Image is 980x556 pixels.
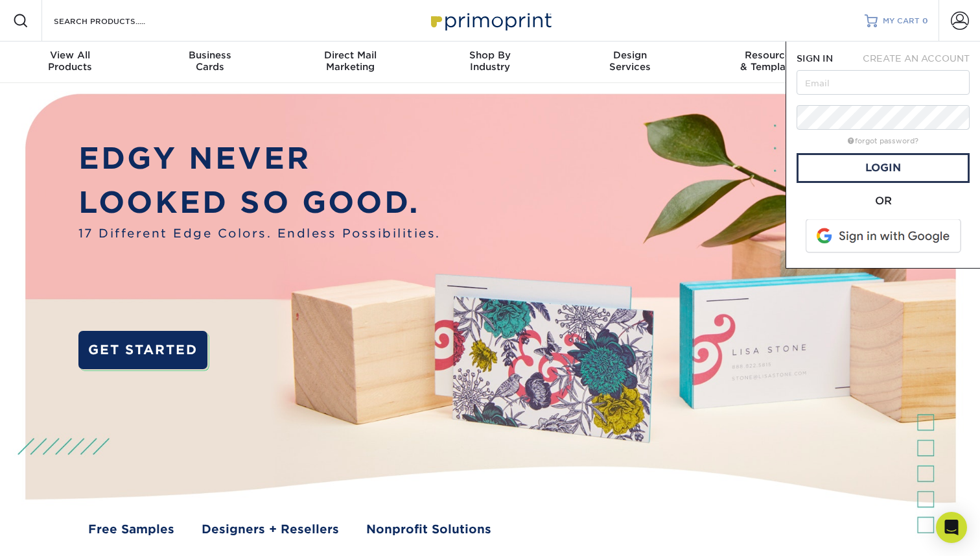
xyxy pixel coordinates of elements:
a: forgot password? [848,137,918,145]
a: Free Samples [88,520,174,538]
img: Primoprint [425,6,555,34]
span: Business [140,49,280,61]
a: BusinessCards [140,42,280,83]
div: Cards [140,49,280,73]
p: LOOKED SO GOOD. [78,180,441,224]
span: MY CART [883,16,920,27]
span: CREATE AN ACCOUNT [863,53,970,64]
div: & Templates [700,49,840,73]
div: Services [560,49,700,73]
input: SEARCH PRODUCTS..... [52,13,179,29]
a: GET STARTED [78,331,207,370]
span: Design [560,49,700,61]
a: Direct MailMarketing [280,42,420,83]
a: Resources& Templates [700,42,840,83]
div: OR [797,193,970,209]
span: 0 [922,16,928,25]
p: EDGY NEVER [78,136,441,180]
div: Industry [420,49,560,73]
span: Shop By [420,49,560,61]
iframe: Google Customer Reviews [3,516,110,551]
div: Open Intercom Messenger [936,512,967,543]
span: 17 Different Edge Colors. Endless Possibilities. [78,224,441,242]
span: Resources [700,49,840,61]
a: Login [797,153,970,183]
div: Marketing [280,49,420,73]
input: Email [797,70,970,95]
a: Designers + Resellers [202,520,339,538]
a: DesignServices [560,42,700,83]
a: Nonprofit Solutions [366,520,491,538]
span: SIGN IN [797,53,833,64]
span: Direct Mail [280,49,420,61]
a: Shop ByIndustry [420,42,560,83]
